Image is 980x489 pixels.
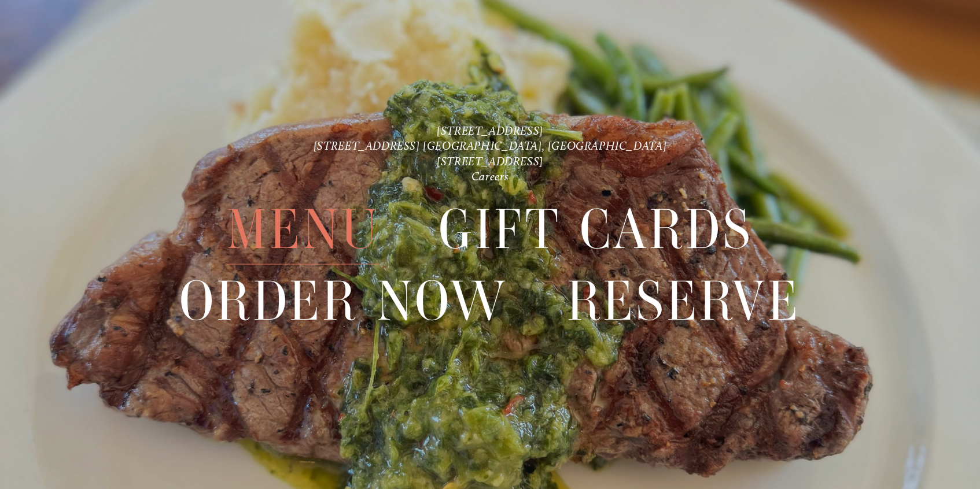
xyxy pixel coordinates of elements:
[567,266,801,336] a: Reserve
[30,1,87,58] img: Amaro's Table
[437,124,543,138] a: [STREET_ADDRESS]
[567,266,801,336] span: Reserve
[314,139,666,153] a: [STREET_ADDRESS] [GEOGRAPHIC_DATA], [GEOGRAPHIC_DATA]
[227,194,380,265] span: Menu
[439,194,753,264] a: Gift Cards
[437,154,543,168] a: [STREET_ADDRESS]
[471,169,509,183] a: Careers
[227,194,380,264] a: Menu
[179,266,508,336] span: Order Now
[439,194,753,265] span: Gift Cards
[179,266,508,336] a: Order Now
